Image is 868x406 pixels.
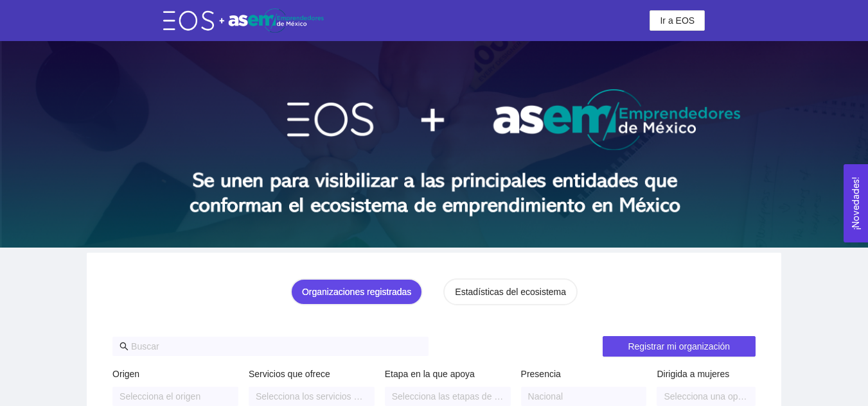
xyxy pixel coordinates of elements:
[249,367,330,381] label: Servicios que ofrece
[650,10,705,31] button: Ir a EOS
[628,339,730,353] span: Registrar mi organización
[657,367,729,381] label: Dirigida a mujeres
[844,164,868,242] button: Open Feedback Widget
[660,13,695,28] span: Ir a EOS
[120,342,128,351] span: search
[112,367,139,381] label: Origen
[455,285,566,299] div: Estadísticas del ecosistema
[302,285,411,299] div: Organizaciones registradas
[163,8,324,32] img: eos-asem-logo.38b026ae.png
[131,339,421,353] input: Buscar
[521,367,561,381] label: Presencia
[385,367,475,381] label: Etapa en la que apoya
[603,336,756,357] button: Registrar mi organización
